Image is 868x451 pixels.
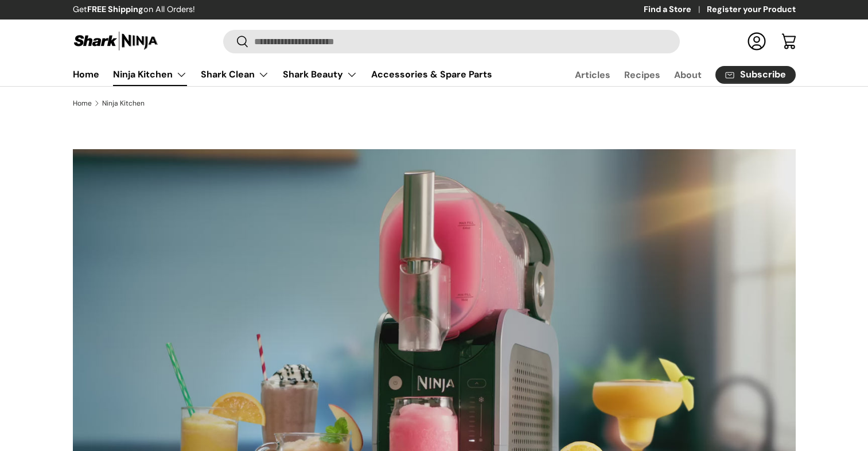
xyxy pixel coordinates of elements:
[547,63,796,86] nav: Secondary
[102,100,145,107] a: Ninja Kitchen
[644,3,707,16] a: Find a Store
[73,30,159,52] img: Shark Ninja Philippines
[113,63,187,86] a: Ninja Kitchen
[575,64,610,86] a: Articles
[194,63,276,86] summary: Shark Clean
[73,100,92,107] a: Home
[73,63,99,85] a: Home
[73,3,195,16] p: Get on All Orders!
[87,4,143,14] strong: FREE Shipping
[283,63,357,86] a: Shark Beauty
[715,66,796,84] a: Subscribe
[73,98,796,108] nav: Breadcrumbs
[674,64,702,86] a: About
[624,64,660,86] a: Recipes
[201,63,269,86] a: Shark Clean
[371,63,492,85] a: Accessories & Spare Parts
[707,3,796,16] a: Register your Product
[73,63,492,86] nav: Primary
[106,63,194,86] summary: Ninja Kitchen
[276,63,364,86] summary: Shark Beauty
[740,70,786,79] span: Subscribe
